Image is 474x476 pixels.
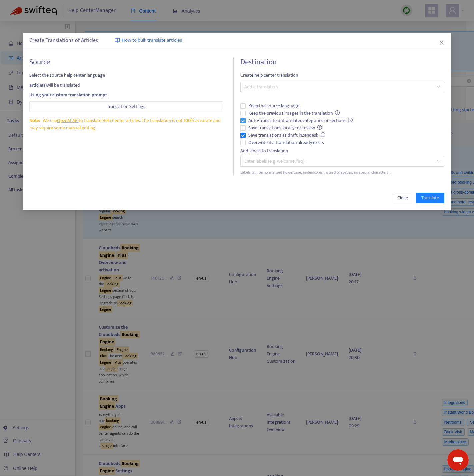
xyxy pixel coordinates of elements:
div: will be translated [29,82,223,89]
span: info-circle [335,110,340,115]
a: OpenAI API [57,117,79,124]
span: Save translations as draft in Zendesk [246,132,328,139]
div: Labels will be normalized (lowercase, underscores instead of spaces, no special characters). [240,169,444,176]
span: Translation Settings [107,103,146,110]
iframe: Button to launch messaging window [447,449,469,471]
span: Keep the source language [246,102,302,110]
div: Using your custom translation prompt [29,91,223,99]
span: Select the source help center language [29,72,223,79]
div: Create Translations of Articles [29,37,444,45]
span: close [439,40,445,45]
span: Note: [29,117,40,124]
span: Close [398,194,408,202]
span: info-circle [318,125,322,130]
span: Auto-translate untranslated categories or sections [246,117,356,124]
span: How to bulk translate articles [122,37,182,44]
div: We use to translate Help Center articles. The translation is not 100% accurate and may require so... [29,117,223,132]
button: Close [392,193,414,203]
button: Translation Settings [29,101,223,112]
span: Save translations locally for review [246,124,325,132]
h4: Destination [240,58,444,67]
a: How to bulk translate articles [115,37,182,44]
span: info-circle [321,132,326,137]
button: Translate [416,193,445,203]
span: Keep the previous images in the translation [246,110,343,117]
span: Overwrite if a translation already exists [246,139,327,146]
div: Add labels to translation [240,147,444,155]
span: info-circle [348,118,353,122]
button: Close [438,39,446,46]
span: Create help center translation [240,72,444,79]
img: image-link [115,38,120,43]
h4: Source [29,58,223,67]
strong: article(s) [29,81,47,89]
